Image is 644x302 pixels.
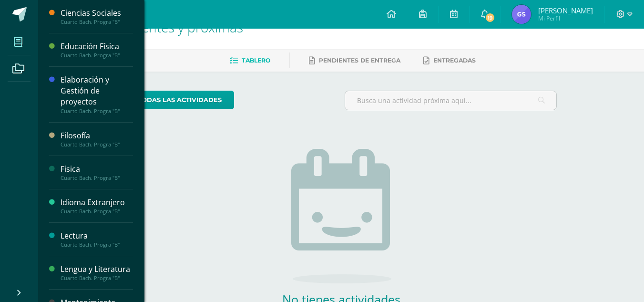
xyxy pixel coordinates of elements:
[61,52,133,59] div: Cuarto Bach. Progra "B"
[61,164,133,181] a: FisicaCuarto Bach. Progra "B"
[61,74,133,114] a: Elaboración y Gestión de proyectosCuarto Bach. Progra "B"
[538,14,593,22] span: Mi Perfil
[61,164,133,175] div: Fisica
[433,57,476,64] span: Entregadas
[230,53,270,68] a: Tablero
[61,175,133,181] div: Cuarto Bach. Progra "B"
[61,41,133,59] a: Educación FísicaCuarto Bach. Progra "B"
[345,91,556,110] input: Busca una actividad próxima aquí...
[61,275,133,281] div: Cuarto Bach. Progra "B"
[61,8,133,25] a: Ciencias SocialesCuarto Bach. Progra "B"
[61,197,133,208] div: Idioma Extranjero
[61,74,133,107] div: Elaboración y Gestión de proyectos
[319,57,400,64] span: Pendientes de entrega
[61,230,133,241] div: Lectura
[61,208,133,215] div: Cuarto Bach. Progra "B"
[61,197,133,215] a: Idioma ExtranjeroCuarto Bach. Progra "B"
[538,6,593,15] span: [PERSON_NAME]
[61,8,133,19] div: Ciencias Sociales
[125,91,234,109] a: todas las Actividades
[61,241,133,248] div: Cuarto Bach. Progra "B"
[61,230,133,248] a: LecturaCuarto Bach. Progra "B"
[61,141,133,148] div: Cuarto Bach. Progra "B"
[61,130,133,148] a: FilosofíaCuarto Bach. Progra "B"
[61,130,133,141] div: Filosofía
[61,108,133,115] div: Cuarto Bach. Progra "B"
[512,5,531,24] img: fdb2526607683e2f390a1190fd838622.png
[485,12,495,23] span: 19
[61,19,133,25] div: Cuarto Bach. Progra "B"
[61,264,133,275] div: Lengua y Literatura
[61,264,133,281] a: Lengua y LiteraturaCuarto Bach. Progra "B"
[61,41,133,52] div: Educación Física
[291,149,391,283] img: no_activities.png
[423,53,476,68] a: Entregadas
[242,57,270,64] span: Tablero
[309,53,400,68] a: Pendientes de entrega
